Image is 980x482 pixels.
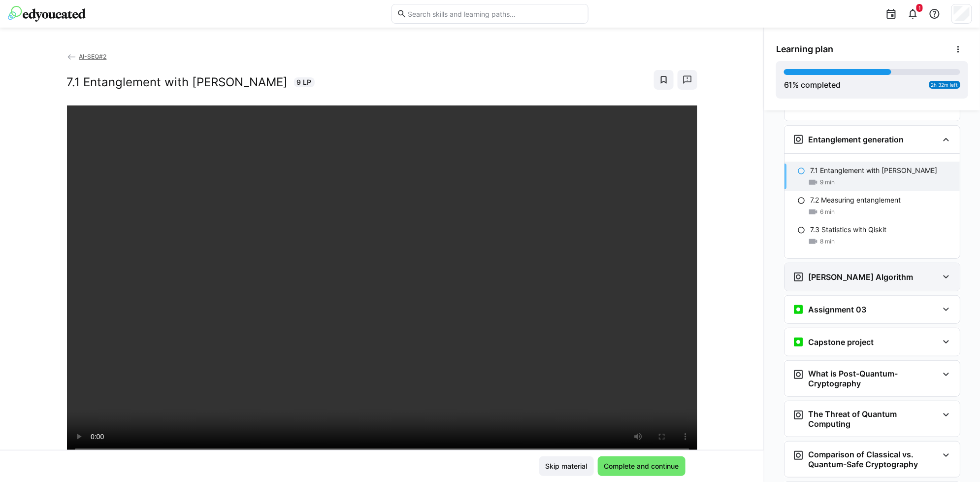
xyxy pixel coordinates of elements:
[79,53,106,60] span: AI-SEQ#2
[810,195,901,205] p: 7.2 Measuring entanglement
[808,337,874,347] h3: Capstone project
[918,5,921,11] span: 1
[598,456,686,476] button: Complete and continue
[931,82,958,88] span: 2h 32m left
[808,272,913,282] h3: [PERSON_NAME] Algorithm
[820,238,835,245] span: 8 min
[297,77,312,87] span: 9 LP
[808,369,938,388] h3: What is Post-Quantum-Cryptography
[810,225,886,235] p: 7.3 Statistics with Qiskit
[539,456,594,476] button: Skip material
[820,208,835,216] span: 6 min
[67,75,288,90] h2: 7.1 Entanglement with [PERSON_NAME]
[808,449,938,469] h3: Comparison of Classical vs. Quantum-Safe Cryptography
[603,461,681,471] span: Complete and continue
[784,79,841,91] div: % completed
[544,461,589,471] span: Skip material
[776,44,834,55] span: Learning plan
[808,409,938,429] h3: The Threat of Quantum Computing
[784,80,793,90] span: 61
[808,305,866,314] h3: Assignment 03
[808,135,904,144] h3: Entanglement generation
[407,9,583,18] input: Search skills and learning paths…
[67,53,107,60] a: AI-SEQ#2
[820,178,835,186] span: 9 min
[810,166,937,175] p: 7.1 Entanglement with [PERSON_NAME]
